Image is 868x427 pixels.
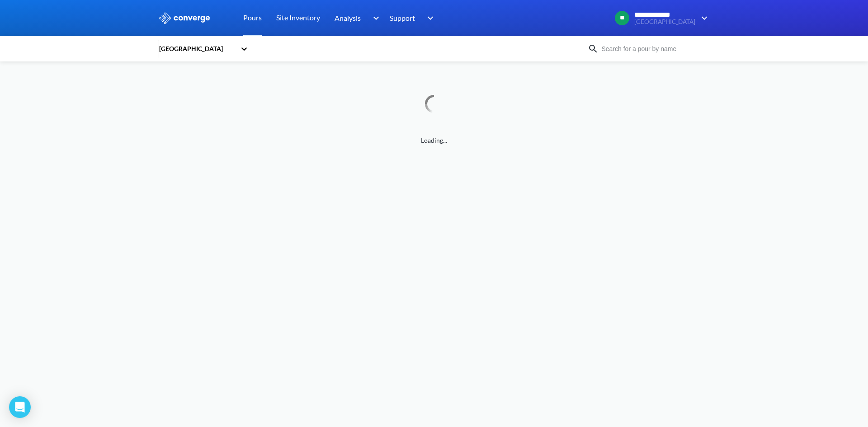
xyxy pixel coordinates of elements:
[588,43,599,54] img: icon-search.svg
[158,136,710,145] span: Loading...
[335,12,361,23] span: Analysis
[158,12,211,24] img: logo_ewhite.svg
[634,19,695,25] span: [GEOGRAPHIC_DATA]
[158,44,236,54] div: [GEOGRAPHIC_DATA]
[421,13,436,23] img: downArrow.svg
[599,44,708,54] input: Search for a pour by name
[367,13,382,23] img: downArrow.svg
[9,396,31,418] div: Open Intercom Messenger
[390,12,415,23] span: Support
[695,13,710,23] img: downArrow.svg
